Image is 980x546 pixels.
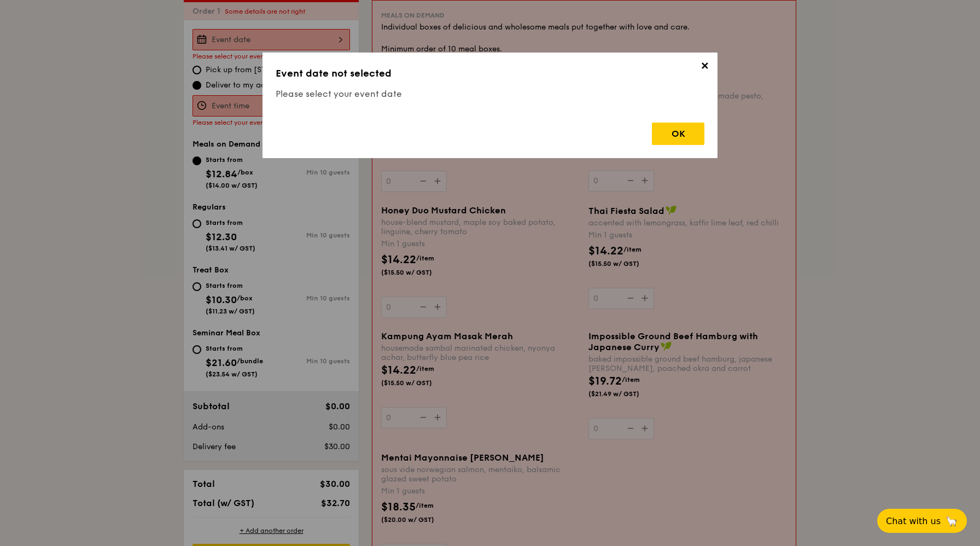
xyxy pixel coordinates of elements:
h3: Event date not selected [276,66,704,81]
span: ✕ [697,60,712,75]
h4: Please select your event date [276,88,704,101]
span: 🦙 [945,515,958,527]
span: Chat with us [886,516,941,526]
button: Chat with us🦙 [877,509,967,533]
div: OK [652,123,704,145]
